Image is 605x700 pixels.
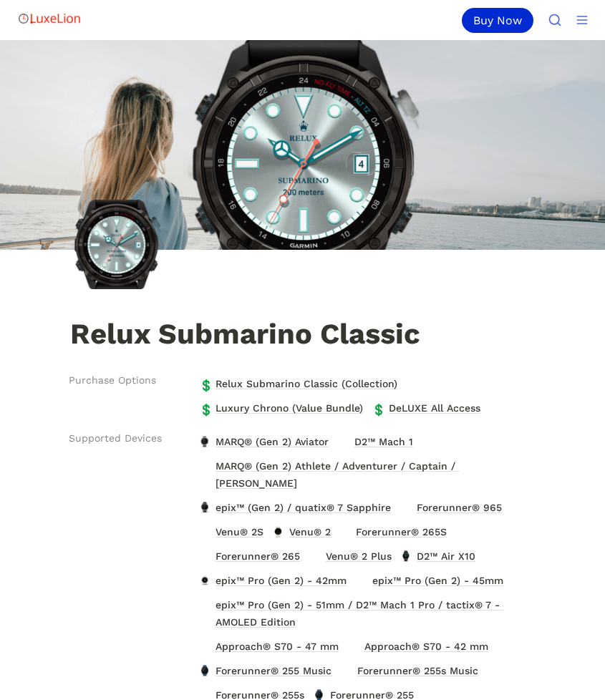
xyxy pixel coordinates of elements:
[333,430,417,453] a: D2™ Mach 1D2™ Mach 1
[195,496,395,519] a: epix™ (Gen 2) / quatix® 7 Sapphireepix™ (Gen 2) / quatix® 7 Sapphire
[198,436,211,447] img: MARQ® (Gen 2) Aviator
[195,397,367,419] a: 💲Luxury Chrono (Value Bundle)
[214,457,528,492] span: MARQ® (Gen 2) Athlete / Adventurer / Captain / [PERSON_NAME]
[214,571,348,590] span: epix™ Pro (Gen 2) - 42mm
[415,547,477,565] span: D2™ Air X10
[304,545,395,568] a: Venu® 2 PlusVenu® 2 Plus
[353,432,415,451] span: D2™ Mach 1
[199,402,210,414] span: 💲
[214,596,528,631] span: epix™ Pro (Gen 2) - 51mm / D2™ Mach 1 Pro / tactix® 7 - AMOLED Edition
[195,430,333,453] a: MARQ® (Gen 2) AviatorMARQ® (Gen 2) Aviator
[415,498,503,517] span: Forerunner® 965
[198,641,211,652] img: Approach® S70 - 47 mm
[214,637,340,656] span: Approach® S70 - 47 mm
[214,547,301,565] span: Forerunner® 265
[351,569,507,592] a: epix™ Pro (Gen 2) - 45mmepix™ Pro (Gen 2) - 45mm
[396,545,480,568] a: D2™ Air X10D2™ Air X10
[462,8,539,33] a: Buy Now
[214,374,399,393] span: Relux Submarino Classic (Collection)
[195,372,402,395] a: 💲Relux Submarino Classic (Collection)
[69,373,156,388] span: Purchase Options
[337,436,349,447] img: D2™ Mach 1
[308,550,321,562] img: Venu® 2 Plus
[367,397,484,419] a: 💲DeLUXE All Access
[363,637,490,656] span: Approach® S70 - 42 mm
[198,575,211,586] img: epix™ Pro (Gen 2) - 42mm
[199,378,210,389] span: 💲
[69,319,536,353] h1: Relux Submarino Classic
[356,661,480,680] span: Forerunner® 255s Music
[339,665,352,676] img: Forerunner® 255s Music
[324,547,393,565] span: Venu® 2 Plus
[354,575,367,586] img: epix™ Pro (Gen 2) - 45mm
[214,522,265,541] span: Venu® 2S
[214,399,364,417] span: Luxury Chrono (Value Bundle)
[198,502,211,513] img: epix™ (Gen 2) / quatix® 7 Sapphire
[372,402,383,414] span: 💲
[195,659,336,682] a: Forerunner® 255 MusicForerunner® 255 Music
[387,399,482,417] span: DeLUXE All Access
[335,520,451,543] a: Forerunner® 265SForerunner® 265S
[195,593,531,633] a: epix™ Pro (Gen 2) - 51mm / D2™ Mach 1 Pro / tactix® 7 - AMOLED Editionepix™ Pro (Gen 2) - 51mm / ...
[354,522,448,541] span: Forerunner® 265S
[214,661,333,680] span: Forerunner® 255 Music
[400,550,412,562] img: D2™ Air X10
[195,545,304,568] a: Forerunner® 265Forerunner® 265
[198,526,211,538] img: Venu® 2S
[336,659,482,682] a: Forerunner® 255s MusicForerunner® 255s Music
[399,502,412,513] img: Forerunner® 965
[371,571,505,590] span: epix™ Pro (Gen 2) - 45mm
[268,520,334,543] a: Venu® 2Venu® 2
[17,4,82,33] img: Logo
[195,569,351,592] a: epix™ Pro (Gen 2) - 42mmepix™ Pro (Gen 2) - 42mm
[71,200,160,289] img: Relux Submarino Classic
[214,432,330,451] span: MARQ® (Gen 2) Aviator
[198,550,211,562] img: Forerunner® 265
[198,469,211,480] img: MARQ® (Gen 2) Athlete / Adventurer / Captain / Golfer
[395,496,505,519] a: Forerunner® 965Forerunner® 965
[195,454,531,495] a: MARQ® (Gen 2) Athlete / Adventurer / Captain / GolferMARQ® (Gen 2) Athlete / Adventurer / Captain...
[462,8,533,33] div: Buy Now
[339,526,352,538] img: Forerunner® 265S
[195,635,343,658] a: Approach® S70 - 47 mmApproach® S70 - 47 mm
[195,520,268,543] a: Venu® 2SVenu® 2S
[69,431,162,446] span: Supported Devices
[271,526,284,538] img: Venu® 2
[343,635,492,658] a: Approach® S70 - 42 mmApproach® S70 - 42 mm
[198,608,211,619] img: epix™ Pro (Gen 2) - 51mm / D2™ Mach 1 Pro / tactix® 7 - AMOLED Edition
[347,641,359,652] img: Approach® S70 - 42 mm
[214,498,392,517] span: epix™ (Gen 2) / quatix® 7 Sapphire
[288,522,332,541] span: Venu® 2
[198,665,211,676] img: Forerunner® 255 Music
